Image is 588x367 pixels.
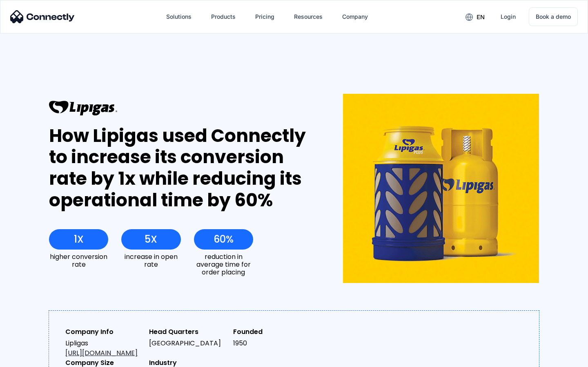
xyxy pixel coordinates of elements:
div: Company Info [65,327,143,337]
div: 5X [145,234,157,245]
img: Connectly Logo [10,10,75,23]
div: Login [501,11,516,22]
div: Lipligas [65,338,143,358]
a: [URL][DOMAIN_NAME] [65,348,138,358]
a: Pricing [249,7,281,27]
div: [GEOGRAPHIC_DATA] [149,338,226,348]
div: 1950 [233,338,310,348]
div: reduction in average time for order placing [194,253,253,276]
div: increase in open rate [121,253,180,268]
div: Pricing [255,11,274,22]
aside: Language selected: English [8,353,49,364]
div: Company [342,11,368,22]
div: Resources [294,11,323,22]
div: How Lipigas used Connectly to increase its conversion rate by 1x while reducing its operational t... [49,125,313,211]
div: 1X [74,234,84,245]
ul: Language list [16,353,49,364]
div: 60% [214,234,234,245]
a: Book a demo [529,7,578,26]
div: higher conversion rate [49,253,108,268]
div: en [477,11,485,23]
div: Solutions [166,11,192,22]
a: Login [494,7,522,27]
div: Founded [233,327,310,337]
div: Products [211,11,236,22]
div: Head Quarters [149,327,226,337]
